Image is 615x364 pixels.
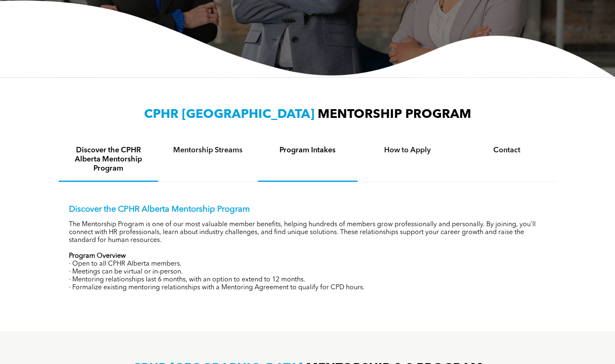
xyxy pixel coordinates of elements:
[144,108,314,121] span: CPHR [GEOGRAPHIC_DATA]
[69,253,126,259] strong: Program Overview
[69,260,546,268] p: · Open to all CPHR Alberta members.
[365,146,450,155] h4: How to Apply
[69,205,546,215] p: Discover the CPHR Alberta Mentorship Program
[69,284,546,292] p: · Formalize existing mentoring relationships with a Mentoring Agreement to qualify for CPD hours.
[69,221,546,244] p: The Mentorship Program is one of our most valuable member benefits, helping hundreds of members g...
[66,146,151,173] h4: Discover the CPHR Alberta Mentorship Program
[318,108,471,121] span: MENTORSHIP PROGRAM
[69,276,546,284] p: · Mentoring relationships last 6 months, with an option to extend to 12 months.
[166,146,250,155] h4: Mentorship Streams
[265,146,350,155] h4: Program Intakes
[465,146,549,155] h4: Contact
[69,268,546,276] p: · Meetings can be virtual or in-person.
